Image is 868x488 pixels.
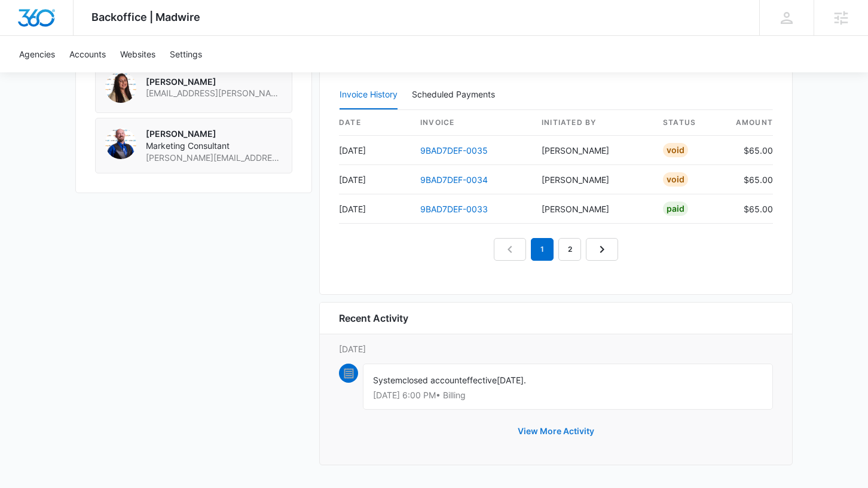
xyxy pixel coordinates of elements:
span: [EMAIL_ADDRESS][PERSON_NAME][DOMAIN_NAME] [146,87,282,99]
img: Brady Stumpf [105,128,136,159]
td: [PERSON_NAME] [532,194,653,224]
span: Backoffice | Madwire [91,11,200,23]
div: Scheduled Payments [412,90,500,99]
td: [PERSON_NAME] [532,136,653,165]
td: [PERSON_NAME] [532,165,653,194]
th: amount [725,110,773,136]
a: Accounts [62,36,113,72]
td: $65.00 [725,165,773,194]
td: [DATE] [339,165,411,194]
span: effective [462,375,497,385]
a: 9BAD7DEF-0033 [420,204,488,214]
a: Settings [163,36,209,72]
p: [DATE] 6:00 PM • Billing [373,391,763,399]
th: Initiated By [532,110,653,136]
a: Websites [113,36,163,72]
div: Paid [663,202,688,216]
a: Page 2 [558,238,581,261]
span: closed account [402,375,462,385]
h6: Recent Activity [339,311,408,325]
a: Next Page [586,238,618,261]
a: Agencies [12,36,62,72]
nav: Pagination [494,238,618,261]
button: Invoice History [340,81,398,109]
p: [PERSON_NAME] [146,76,282,88]
td: [DATE] [339,194,411,224]
th: invoice [411,110,532,136]
span: [PERSON_NAME][EMAIL_ADDRESS][PERSON_NAME][DOMAIN_NAME] [146,152,282,164]
td: $65.00 [725,194,773,224]
th: date [339,110,411,136]
td: $65.00 [725,136,773,165]
td: [DATE] [339,136,411,165]
p: [DATE] [339,343,773,355]
img: Audriana Talamantes [105,72,136,103]
a: 9BAD7DEF-0034 [420,175,488,185]
a: 9BAD7DEF-0035 [420,145,488,155]
div: Void [663,172,688,187]
span: [DATE]. [497,375,526,385]
div: Void [663,143,688,157]
span: Marketing Consultant [146,140,282,152]
button: View More Activity [506,417,606,446]
th: status [653,110,725,136]
em: 1 [531,238,554,261]
p: [PERSON_NAME] [146,128,282,140]
span: System [373,375,402,385]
